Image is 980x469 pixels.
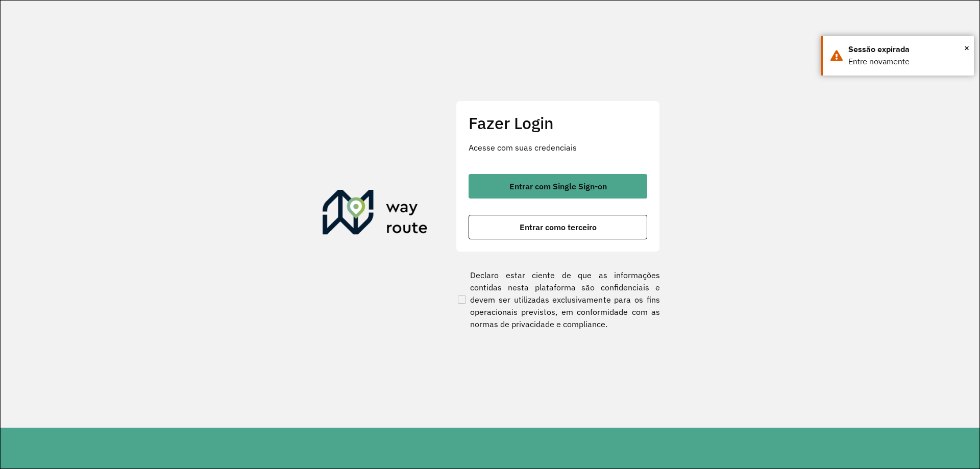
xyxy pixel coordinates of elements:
img: Roteirizador AmbevTech [323,190,428,239]
button: button [469,215,647,239]
span: Entrar como terceiro [520,223,597,231]
div: Entre novamente [848,56,966,68]
h2: Fazer Login [469,113,647,133]
span: Entrar com Single Sign-on [509,182,607,190]
div: Sessão expirada [848,43,966,56]
p: Acesse com suas credenciais [469,141,647,154]
button: Close [964,40,969,56]
button: button [469,174,647,199]
span: × [964,40,969,56]
label: Declaro estar ciente de que as informações contidas nesta plataforma são confidenciais e devem se... [456,269,660,330]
